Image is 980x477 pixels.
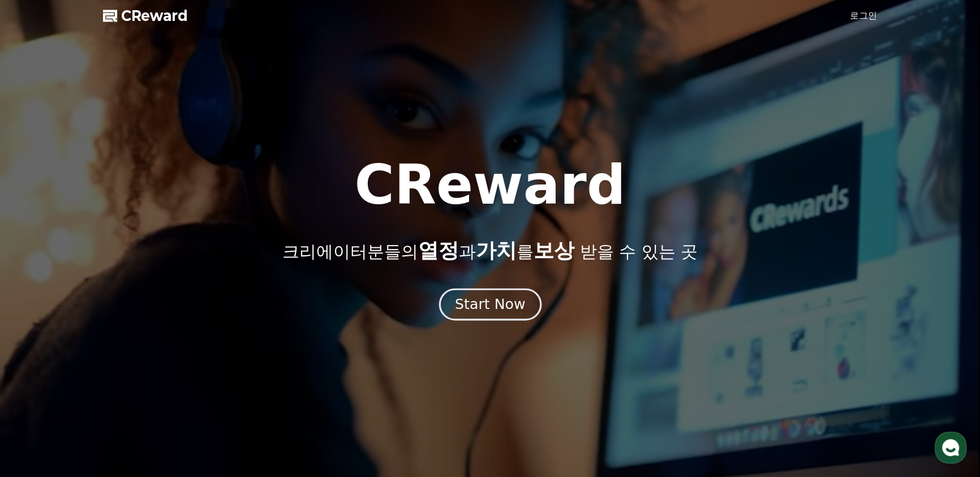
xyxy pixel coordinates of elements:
a: 홈 [3,359,75,387]
button: Start Now [439,288,541,320]
a: 대화 [75,359,146,387]
div: Start Now [455,295,525,314]
a: Start Now [441,300,539,311]
span: 가치 [476,239,517,262]
a: CReward [103,7,188,25]
a: 설정 [146,359,217,387]
a: 로그인 [850,9,877,23]
span: 대화 [104,376,117,385]
span: 홈 [36,376,42,385]
h1: CReward [354,158,625,212]
p: 크리에이터분들의 과 를 받을 수 있는 곳 [282,239,698,262]
span: 설정 [175,376,188,385]
span: 보상 [534,239,574,262]
span: 열정 [418,239,459,262]
span: CReward [121,7,188,25]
